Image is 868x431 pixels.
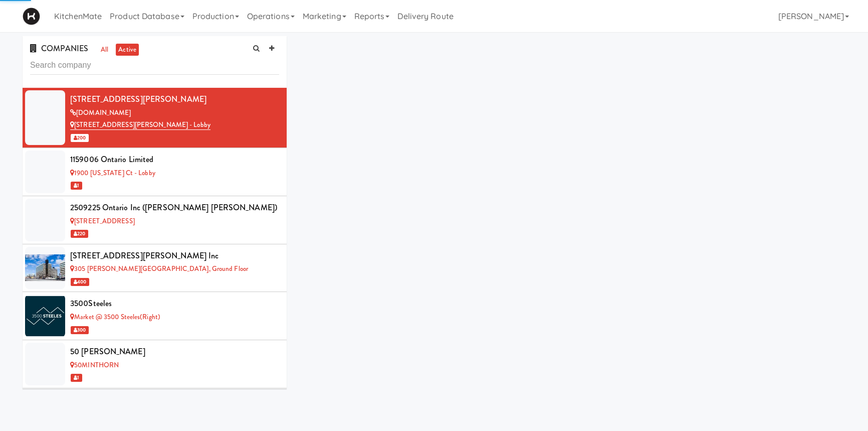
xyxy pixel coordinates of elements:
li: 1159006 Ontario Limited1900 [US_STATE] Ct - Lobby 1 [23,148,287,196]
div: 50 [PERSON_NAME] [70,344,279,359]
li: 3500SteelesMarket @ 3500 Steeles(Right) 300 [23,292,287,340]
span: 300 [71,326,89,334]
li: 2509225 Ontario Inc ([PERSON_NAME] [PERSON_NAME])[STREET_ADDRESS] 220 [23,196,287,244]
img: Micromart [23,8,40,25]
div: [STREET_ADDRESS][PERSON_NAME] [70,92,279,107]
a: 1900 [US_STATE] Ct - Lobby [70,168,155,178]
li: [STREET_ADDRESS][PERSON_NAME] Inc305 [PERSON_NAME][GEOGRAPHIC_DATA], Ground Floor 400 [23,244,287,293]
a: 50MINTHORN [70,360,119,370]
a: active [116,44,139,56]
li: [STREET_ADDRESS][PERSON_NAME][DOMAIN_NAME][STREET_ADDRESS][PERSON_NAME] - Lobby 200 [23,88,287,148]
a: all [98,44,111,56]
span: 1 [71,182,82,190]
div: [DOMAIN_NAME] [70,107,279,119]
a: 305 [PERSON_NAME][GEOGRAPHIC_DATA], Ground Floor [70,264,248,273]
span: 400 [71,278,89,286]
div: 1159006 Ontario Limited [70,152,279,167]
div: 2509225 Ontario Inc ([PERSON_NAME] [PERSON_NAME]) [70,200,279,215]
span: 220 [71,230,88,238]
a: [STREET_ADDRESS] [70,216,135,226]
span: 200 [71,134,89,142]
span: COMPANIES [30,43,88,54]
a: Market @ 3500 Steeles(Right) [70,312,160,322]
div: [STREET_ADDRESS][PERSON_NAME] Inc [70,248,279,263]
a: [STREET_ADDRESS][PERSON_NAME] - Lobby [70,120,210,130]
div: 3500Steeles [70,296,279,311]
li: 50 [PERSON_NAME]50MINTHORN 1 [23,340,287,388]
span: 1 [71,374,82,382]
input: Search company [30,56,279,75]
